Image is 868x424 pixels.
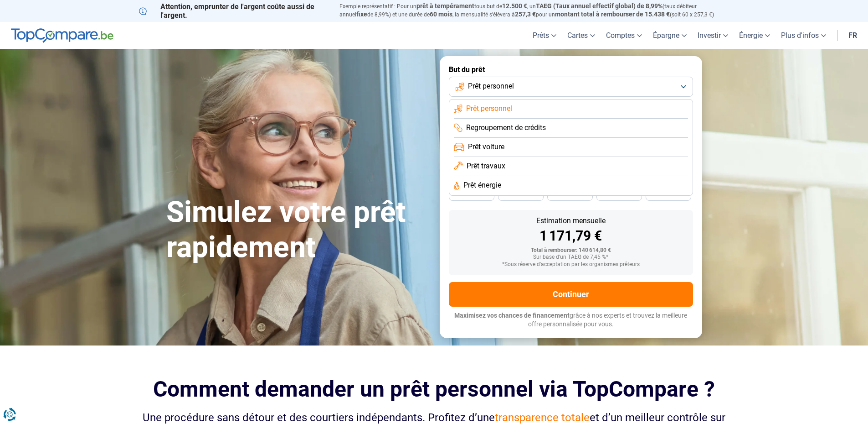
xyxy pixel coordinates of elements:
div: Estimation mensuelle [456,217,686,225]
span: 48 mois [462,191,482,197]
span: prêt à tempérament [416,2,474,10]
span: Prêt personnel [466,104,512,114]
p: Attention, emprunter de l'argent coûte aussi de l'argent. [139,2,329,20]
span: 30 mois [609,191,629,197]
span: fixe [356,10,367,18]
span: montant total à rembourser de 15.438 € [555,10,670,18]
a: Énergie [734,22,776,49]
span: Regroupement de crédits [466,123,546,133]
span: 60 mois [430,10,452,18]
span: 42 mois [511,191,531,197]
span: Prêt énergie [463,180,501,190]
span: 36 mois [560,191,580,197]
div: *Sous réserve d'acceptation par les organismes prêteurs [456,262,686,268]
a: Comptes [601,22,647,49]
span: TAEG (Taux annuel effectif global) de 8,99% [536,2,663,10]
p: grâce à nos experts et trouvez la meilleure offre personnalisée pour vous. [449,311,693,329]
span: Maximisez vos chances de financement [454,312,570,319]
label: But du prêt [449,65,693,74]
p: Exemple représentatif : Pour un tous but de , un (taux débiteur annuel de 8,99%) et une durée de ... [339,2,729,19]
div: Sur base d'un TAEG de 7,45 %* [456,254,686,261]
span: Prêt voiture [468,142,504,152]
span: Prêt personnel [468,81,514,91]
div: Total à rembourser: 140 614,80 € [456,247,686,254]
span: Prêt travaux [467,161,505,171]
span: 257,3 € [515,10,536,18]
button: Continuer [449,282,693,307]
a: Épargne [647,22,692,49]
span: 12.500 € [502,2,527,10]
h2: Comment demander un prêt personnel via TopCompare ? [139,377,729,402]
div: 1 171,79 € [456,229,686,243]
a: Investir [692,22,734,49]
a: Plus d'infos [776,22,832,49]
a: fr [843,22,863,49]
span: transparence totale [495,411,590,424]
h1: Simulez votre prêt rapidement [166,195,429,265]
button: Prêt personnel [449,77,693,97]
img: TopCompare [11,28,113,43]
span: 24 mois [658,191,678,197]
a: Prêts [527,22,562,49]
a: Cartes [562,22,601,49]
